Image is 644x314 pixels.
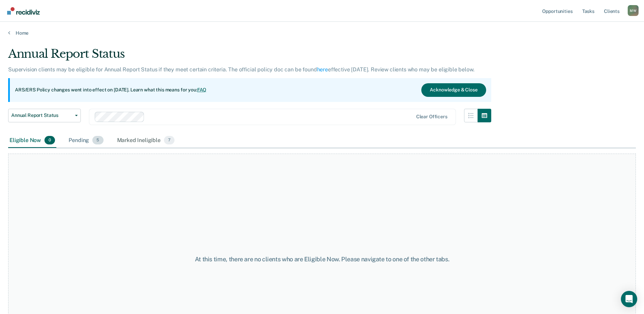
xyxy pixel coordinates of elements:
[628,5,639,16] button: Profile dropdown button
[416,114,447,120] div: Clear officers
[11,112,72,118] span: Annual Report Status
[8,133,56,148] div: Eligible Now0
[15,87,206,93] p: ARS/ERS Policy changes went into effect on [DATE]. Learn what this means for you:
[67,133,105,148] div: Pending5
[92,136,103,145] span: 5
[164,136,174,145] span: 7
[8,109,81,122] button: Annual Report Status
[197,87,207,92] a: FAQ
[165,256,479,263] div: At this time, there are no clients who are Eligible Now. Please navigate to one of the other tabs.
[7,7,40,15] img: Recidiviz
[421,83,486,97] button: Acknowledge & Close
[621,291,637,307] div: Open Intercom Messenger
[317,66,328,73] a: here
[628,5,639,16] div: M W
[8,30,636,36] a: Home
[44,136,55,145] span: 0
[8,66,474,73] p: Supervision clients may be eligible for Annual Report Status if they meet certain criteria. The o...
[8,47,491,66] div: Annual Report Status
[116,133,176,148] div: Marked Ineligible7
